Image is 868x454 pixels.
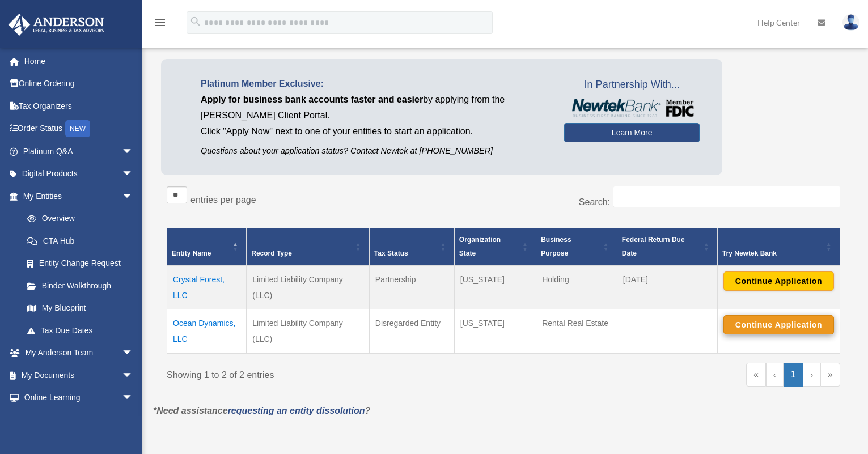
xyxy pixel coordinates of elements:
em: *Need assistance ? [153,406,370,415]
p: Questions about your application status? Contact Newtek at [PHONE_NUMBER] [201,144,547,158]
th: Federal Return Due Date: Activate to sort [617,228,717,266]
a: Previous [766,363,784,387]
p: Platinum Member Exclusive: [201,76,547,92]
div: Showing 1 to 2 of 2 entries [167,363,495,383]
span: arrow_drop_down [122,364,145,387]
span: Federal Return Due Date [622,236,685,257]
a: Platinum Q&Aarrow_drop_down [8,140,150,163]
a: Tax Due Dates [16,319,145,342]
td: [US_STATE] [454,309,536,354]
a: My Anderson Teamarrow_drop_down [8,342,150,364]
a: Learn More [564,123,700,142]
a: First [746,363,766,387]
button: Continue Application [723,315,834,334]
a: requesting an entity dissolution [228,406,365,415]
span: arrow_drop_down [122,185,145,208]
td: Ocean Dynamics, LLC [167,309,247,354]
a: Online Learningarrow_drop_down [8,387,150,409]
img: User Pic [842,14,859,31]
a: Billingarrow_drop_down [8,409,150,431]
a: Digital Productsarrow_drop_down [8,163,150,185]
span: Entity Name [172,249,211,257]
span: arrow_drop_down [122,387,145,410]
a: menu [153,20,167,29]
span: Inactive Entities [236,40,300,49]
a: My Documentsarrow_drop_down [8,364,150,387]
span: Active Entities [161,40,218,49]
a: Entity Change Request [16,252,145,275]
td: Holding [536,265,617,309]
th: Entity Name: Activate to invert sorting [167,228,247,266]
button: Continue Application [723,271,834,291]
img: Anderson Advisors Platinum Portal [5,14,108,36]
span: Organization State [459,236,501,257]
a: My Blueprint [16,297,145,320]
p: Click "Apply Now" next to one of your entities to start an application. [201,124,547,139]
label: entries per page [190,195,256,205]
img: NewtekBankLogoSM.png [570,99,694,117]
td: Partnership [369,265,454,309]
a: My Entitiesarrow_drop_down [8,185,145,207]
th: Record Type: Activate to sort [247,228,370,266]
a: Next [803,363,820,387]
a: Overview [16,207,139,230]
span: arrow_drop_down [122,409,145,432]
a: Online Ordering [8,73,150,95]
td: Disregarded Entity [369,309,454,354]
span: arrow_drop_down [122,342,145,365]
a: CTA Hub [16,230,145,252]
label: Search: [579,197,610,207]
span: arrow_drop_down [122,140,145,163]
td: Limited Liability Company (LLC) [247,309,370,354]
a: Binder Walkthrough [16,274,145,297]
i: search [189,15,202,28]
i: menu [153,16,167,29]
span: In Partnership With... [564,76,700,94]
a: Tax Organizers [8,95,150,117]
div: Try Newtek Bank [722,247,823,260]
div: NEW [65,120,90,137]
th: Try Newtek Bank : Activate to sort [717,228,840,266]
span: Inactive Trusts [388,40,447,49]
a: Home [8,50,150,73]
span: Active Trusts [318,40,370,49]
td: Rental Real Estate [536,309,617,354]
th: Organization State: Activate to sort [454,228,536,266]
td: Crystal Forest, LLC [167,265,247,309]
span: Record Type [251,249,292,257]
th: Business Purpose: Activate to sort [536,228,617,266]
span: Tax Status [374,249,408,257]
span: Apply for business bank accounts faster and easier [201,95,423,104]
a: 1 [784,363,803,387]
td: Limited Liability Company (LLC) [247,265,370,309]
span: Business Purpose [541,236,571,257]
a: Last [820,363,840,387]
th: Tax Status: Activate to sort [369,228,454,266]
td: [DATE] [617,265,717,309]
span: arrow_drop_down [122,163,145,186]
p: by applying from the [PERSON_NAME] Client Portal. [201,92,547,124]
a: Order StatusNEW [8,117,150,141]
td: [US_STATE] [454,265,536,309]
